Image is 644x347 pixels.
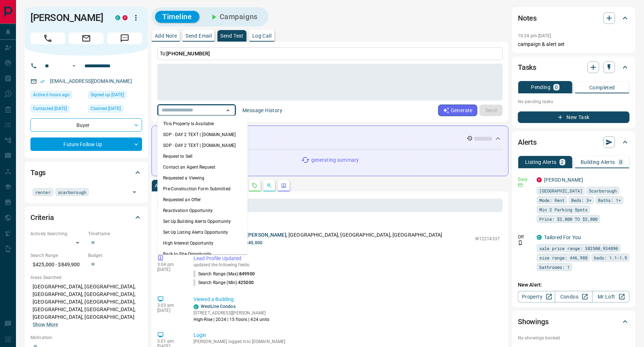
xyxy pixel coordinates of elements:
[155,183,161,188] p: All
[88,91,142,101] div: Sun Jun 29 2025
[598,196,621,204] span: Baths: 1+
[30,12,104,24] h1: [PERSON_NAME]
[201,231,442,239] p: , [GEOGRAPHIC_DATA], [GEOGRAPHIC_DATA], [GEOGRAPHIC_DATA]
[157,216,248,227] li: Set Up Building Alerts Opportunity
[518,41,630,48] p: campaign & alert set
[30,137,142,151] div: Future Follow Up
[537,177,542,182] div: property.ca
[539,215,598,223] span: Price: $2,800 TO $3,800
[518,234,532,240] p: Off
[58,189,86,196] span: scarborough
[30,274,142,281] p: Areas Searched:
[157,118,248,129] li: This Property Is Available
[30,252,84,259] p: Search Range:
[518,291,555,302] a: Property
[220,33,244,38] p: Send Text
[157,173,248,183] li: Requested a Viewing
[594,254,627,261] span: beds: 1.1-1.9
[518,335,630,341] p: No showings booked
[157,183,248,194] li: Pre-Construction Form Submitted
[50,78,132,84] a: [EMAIL_ADDRESS][DOMAIN_NAME]
[129,187,140,197] button: Open
[157,249,248,259] li: Back to Site Opportunity
[561,160,564,165] p: 2
[155,33,177,38] p: Add Note
[531,85,550,90] p: Pending
[281,183,287,189] svg: Agent Actions
[438,105,477,116] button: Generate
[243,240,262,246] p: $540,000
[158,132,502,145] div: Activity Summary
[518,240,523,245] svg: Push Notification Only
[30,209,142,226] div: Criteria
[589,187,617,194] span: Scarborough
[194,262,500,267] p: updated the following fields:
[30,230,84,237] p: Actively Searching:
[475,236,500,242] p: W12214337
[194,331,500,339] p: Login
[88,105,142,115] div: Sun Jun 29 2025
[88,230,142,237] p: Timeframe:
[157,129,248,140] li: SOP - DAY 2 TEXT | [DOMAIN_NAME]
[30,167,46,178] h2: Tags
[518,316,549,327] h2: Showings
[157,140,248,151] li: SOP - DAY 2 TEXT | [DOMAIN_NAME]
[592,291,630,302] a: Mr.Loft
[33,105,67,112] span: Contacted [DATE]
[555,85,558,90] p: 0
[539,187,582,194] span: [GEOGRAPHIC_DATA]
[155,11,199,23] button: Timeline
[186,33,212,38] p: Send Email
[223,105,233,115] button: Close
[518,59,630,76] div: Tasks
[238,280,254,285] span: 425000
[539,254,587,261] span: size range: 446,988
[194,279,254,286] p: Search Range (Min) :
[69,33,104,44] span: Email
[539,196,565,204] span: Mode: Rent
[157,267,183,272] p: [DATE]
[539,245,618,252] span: sale price range: 382500,934890
[157,47,503,60] p: To:
[166,51,210,56] span: [PHONE_NUMBER]
[252,183,258,189] svg: Requests
[238,105,287,116] button: Message History
[518,134,630,151] div: Alerts
[518,136,537,148] h2: Alerts
[30,259,84,271] p: $425,000 - $849,900
[539,263,570,271] span: bathrooms: 1
[518,12,537,24] h2: Notes
[544,177,583,183] a: [PERSON_NAME]
[30,118,142,132] div: Buyer
[194,339,500,344] p: [PERSON_NAME] logged into [DOMAIN_NAME]
[122,15,128,20] div: property.ca
[537,235,542,240] div: condos.ca
[157,262,183,267] p: 3:04 pm
[194,255,500,262] p: Lead Profile Updated
[157,162,248,173] li: Contact an Agent Request
[194,304,199,309] div: condos.ca
[571,196,591,204] span: Beds: 3+
[311,156,359,164] p: generating summary
[40,79,45,84] svg: Email Verified
[518,281,630,289] p: New Alert:
[157,303,183,308] p: 3:03 pm
[239,271,255,276] span: 849900
[157,339,183,344] p: 3:01 pm
[194,296,500,303] p: Viewed a Building
[518,183,523,188] svg: Email
[30,105,84,115] div: Sun Jun 29 2025
[252,33,271,38] p: Log Call
[107,33,142,44] span: Message
[33,321,58,329] button: Show More
[518,313,630,330] div: Showings
[518,111,630,123] button: New Task
[539,206,587,213] span: Min 2 Parking Spots
[194,310,270,316] p: [STREET_ADDRESS][PERSON_NAME]
[518,33,551,38] p: 10:24 pm [DATE]
[201,304,236,309] a: WestLine Condos
[33,91,70,98] span: Active 6 hours ago
[157,151,248,162] li: Request to Sell
[518,9,630,27] div: Notes
[115,15,120,20] div: condos.ca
